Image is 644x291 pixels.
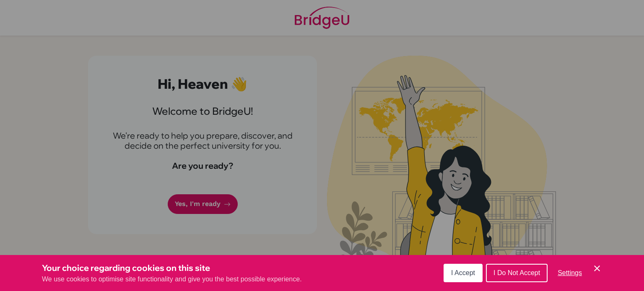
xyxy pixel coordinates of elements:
button: I Accept [444,264,483,282]
p: We use cookies to optimise site functionality and give you the best possible experience. [42,274,302,284]
span: I Do Not Accept [493,269,540,276]
button: Save and close [592,263,602,273]
button: I Do Not Accept [486,264,548,282]
h3: Your choice regarding cookies on this site [42,262,302,274]
button: Settings [551,265,589,281]
span: Settings [558,269,582,276]
span: I Accept [451,269,475,276]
